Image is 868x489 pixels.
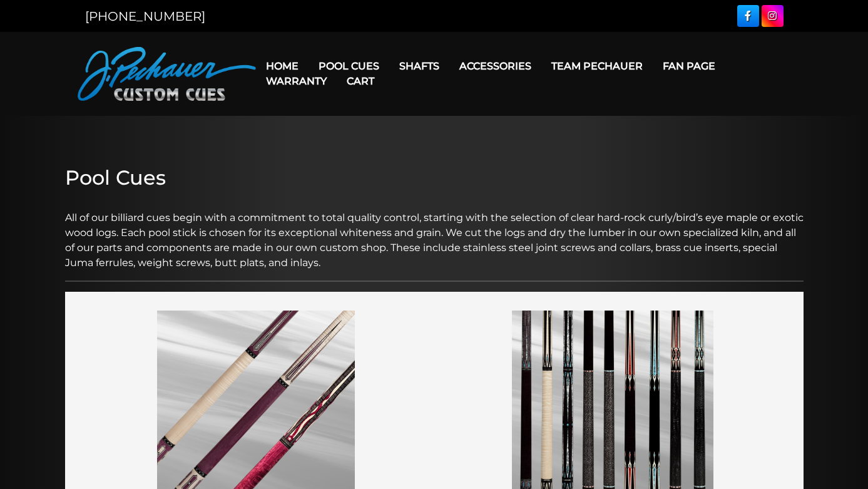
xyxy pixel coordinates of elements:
a: Accessories [449,50,541,82]
a: Team Pechauer [541,50,653,82]
a: Shafts [389,50,449,82]
a: Warranty [256,65,337,97]
a: Home [256,50,309,82]
a: Pool Cues [309,50,389,82]
h2: Pool Cues [65,166,804,190]
a: Cart [337,65,384,97]
p: All of our billiard cues begin with a commitment to total quality control, starting with the sele... [65,195,804,270]
a: Fan Page [653,50,725,82]
img: Pechauer Custom Cues [78,47,256,101]
a: [PHONE_NUMBER] [85,9,205,24]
